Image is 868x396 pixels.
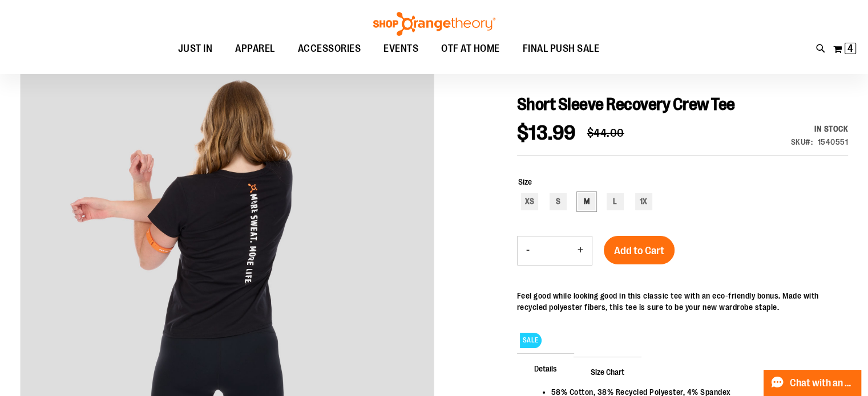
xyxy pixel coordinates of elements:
span: OTF AT HOME [441,36,500,62]
button: Chat with an Expert [764,370,862,396]
a: OTF AT HOME [430,36,511,62]
span: Add to Cart [614,244,664,257]
span: Size [518,177,532,186]
span: ACCESSORIES [298,36,361,62]
span: APPAREL [235,36,275,62]
span: 4 [847,43,853,54]
span: $13.99 [517,121,576,145]
span: Details [517,353,574,383]
div: XS [521,193,538,210]
a: ACCESSORIES [286,36,373,62]
button: Add to Cart [604,236,675,264]
span: Short Sleeve Recovery Crew Tee [517,95,735,114]
span: EVENTS [383,36,418,62]
span: Chat with an Expert [790,378,854,389]
span: FINAL PUSH SALE [523,36,600,62]
div: In stock [791,123,849,134]
a: FINAL PUSH SALE [511,36,611,62]
div: 1X [635,193,652,210]
img: Shop Orangetheory [372,12,497,36]
strong: SKU [791,137,813,146]
div: L [607,193,624,210]
span: SALE [520,333,542,348]
span: $44.00 [587,126,624,140]
div: 1540551 [818,136,849,148]
div: S [550,193,567,210]
a: EVENTS [372,36,430,62]
button: Increase product quantity [569,236,592,265]
span: Size Chart [574,357,641,386]
a: APPAREL [224,36,286,62]
div: M [578,193,595,210]
a: JUST IN [167,36,224,62]
input: Product quantity [538,237,569,264]
div: Feel good while looking good in this classic tee with an eco-friendly bonus. Made with recycled p... [517,290,848,313]
button: Decrease product quantity [518,236,538,265]
div: Availability [791,123,849,134]
span: JUST IN [178,36,213,62]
